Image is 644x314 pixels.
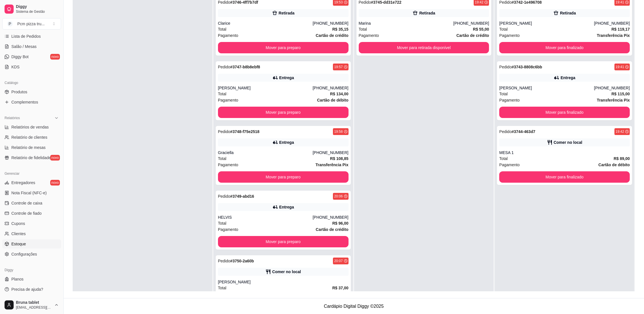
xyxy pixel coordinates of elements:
strong: R$ 134,00 [330,92,349,96]
div: [PHONE_NUMBER] [594,85,630,91]
span: Complementos [11,99,38,105]
div: Retirada [560,10,576,16]
span: Total [218,220,226,226]
span: Clientes [11,231,26,237]
span: Controle de caixa [11,200,42,206]
button: Mover para preparo [218,171,349,183]
span: Lista de Pedidos [11,33,41,39]
span: Pagamento [218,226,238,233]
span: Sistema de Gestão [16,9,59,14]
button: Mover para finalizado [499,171,630,183]
div: HELVIS [218,214,313,220]
span: [EMAIL_ADDRESS][DOMAIN_NAME] [16,305,52,310]
strong: R$ 37,00 [332,286,349,290]
strong: # 3747-b8b8ebf8 [230,65,260,69]
a: Entregadoresnovo [2,178,61,187]
div: [PHONE_NUMBER] [312,20,348,26]
a: Relatórios de vendas [2,123,61,132]
span: Total [218,26,226,32]
span: Pedido [218,194,230,199]
span: Pedido [499,129,512,134]
div: Entrega [279,204,294,210]
div: 19:57 [334,65,343,69]
strong: Transferência Pix [597,33,630,38]
span: P [7,21,13,27]
a: Relatório de fidelidadenovo [2,153,61,162]
div: Retirada [279,10,295,16]
a: Nota Fiscal (NFC-e) [2,188,61,197]
div: Entrega [279,75,294,81]
strong: Cartão de débito [599,163,630,167]
strong: R$ 108,85 [330,156,349,161]
span: Bruna tablet [16,300,52,305]
span: Total [218,285,226,291]
a: Planos [2,275,61,284]
div: [PERSON_NAME] [499,85,594,91]
span: Pagamento [499,162,520,168]
span: Relatório de fidelidade [11,155,51,161]
button: Mover para retirada disponível [359,42,489,53]
div: [PERSON_NAME] [499,20,594,26]
a: Cupons [2,219,61,228]
span: Total [218,91,226,97]
span: Pagamento [359,32,379,39]
div: Pcm pizza tru ... [17,21,45,27]
div: 19:42 [616,129,624,134]
button: Select a team [2,18,61,29]
div: [PHONE_NUMBER] [594,20,630,26]
span: Pagamento [218,291,238,297]
a: Controle de fiado [2,209,61,218]
a: Salão / Mesas [2,42,61,51]
button: Mover para finalizado [499,42,630,53]
strong: # 3750-2a60b [230,259,254,263]
strong: Cartão de crédito [316,33,348,38]
span: Diggy Bot [11,54,29,60]
a: Complementos [2,98,61,107]
span: Relatório de mesas [11,145,46,150]
div: Retirada [419,10,435,16]
div: Catálogo [2,78,61,87]
strong: R$ 55,00 [473,27,489,31]
span: Controle de fiado [11,210,42,216]
span: Pedido [218,259,230,263]
strong: R$ 89,00 [614,156,630,161]
span: Relatórios [5,116,20,120]
strong: R$ 35,15 [332,27,349,31]
a: Relatório de mesas [2,143,61,152]
strong: # 3749-abd16 [230,194,254,199]
strong: R$ 96,00 [332,221,349,226]
strong: R$ 115,00 [611,92,630,96]
span: Pagamento [218,32,238,39]
span: Pedido [218,65,230,69]
a: Controle de caixa [2,199,61,208]
div: [PHONE_NUMBER] [312,214,348,220]
div: [PHONE_NUMBER] [312,85,348,91]
a: Clientes [2,229,61,238]
a: Configurações [2,250,61,259]
button: Mover para preparo [218,42,349,53]
strong: R$ 119,17 [611,27,630,31]
span: Estoque [11,241,26,247]
span: Pedido [218,129,230,134]
span: KDS [11,64,20,70]
span: Salão / Mesas [11,44,37,49]
div: [PERSON_NAME] [218,279,349,285]
a: Precisa de ajuda? [2,285,61,294]
div: Diggy [2,265,61,275]
div: 20:06 [334,194,343,199]
span: Cupons [11,221,25,226]
span: Diggy [16,4,59,9]
strong: Cartão de crédito [316,227,348,232]
a: DiggySistema de Gestão [2,2,61,16]
span: Total [359,26,367,32]
span: Planos [11,276,24,282]
div: Comer no local [272,269,301,275]
strong: Cartão de débito [317,98,348,102]
div: 19:58 [334,129,343,134]
span: Pagamento [218,97,238,103]
div: 19:41 [616,65,624,69]
div: [PERSON_NAME] [218,85,313,91]
a: Relatório de clientes [2,133,61,142]
span: Total [218,155,226,162]
span: Pagamento [499,97,520,103]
